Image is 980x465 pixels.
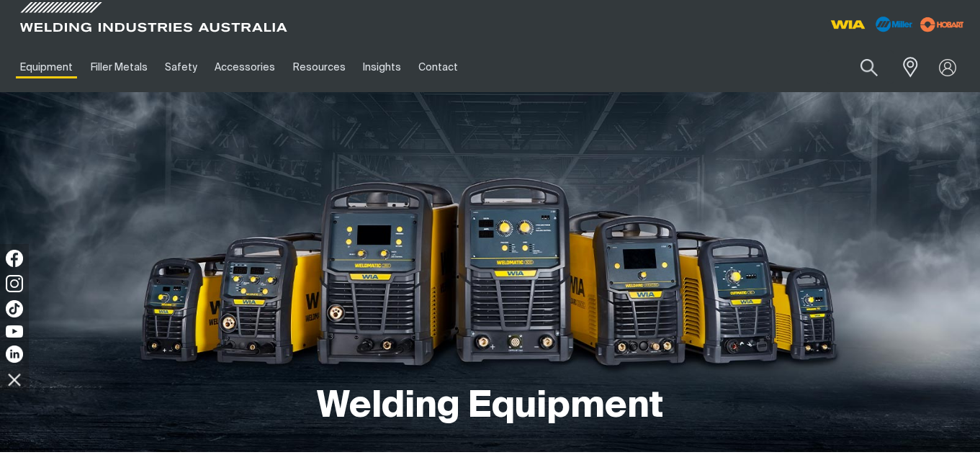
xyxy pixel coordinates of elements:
[81,42,156,92] a: Filler Metals
[12,42,729,92] nav: Main
[6,275,23,292] img: Instagram
[6,346,23,363] img: LinkedIn
[354,42,410,92] a: Insights
[206,42,284,92] a: Accessories
[6,250,23,267] img: Facebook
[12,42,81,92] a: Equipment
[2,367,27,392] img: hide socials
[156,42,206,92] a: Safety
[916,14,968,35] img: miller
[6,325,23,338] img: YouTube
[827,50,894,84] input: Product name or item number...
[6,300,23,317] img: TikTok
[317,384,663,430] h1: Welding Equipment
[410,42,467,92] a: Contact
[845,50,894,84] button: Search products
[284,42,354,92] a: Resources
